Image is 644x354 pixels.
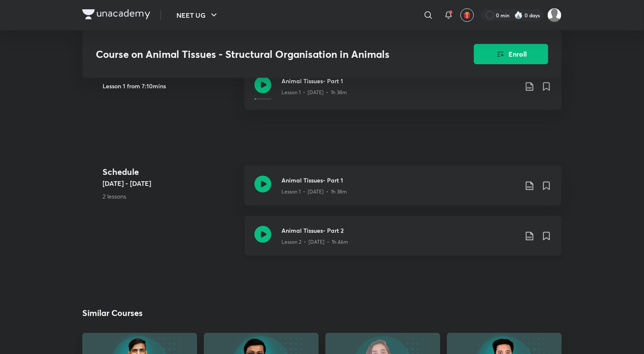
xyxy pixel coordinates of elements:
[103,192,238,201] p: 2 lessons
[547,8,562,22] img: Palak Singh
[103,82,238,90] h5: Lesson 1 from 7:10mins
[281,76,518,85] h3: Animal Tissues- Part 1
[460,8,474,22] button: avatar
[281,238,348,246] p: Lesson 2 • [DATE] • 1h 46m
[171,7,224,24] button: NEET UG
[82,307,143,319] h2: Similar Courses
[281,89,347,96] p: Lesson 1 • [DATE] • 1h 38m
[514,11,523,19] img: streak
[244,166,562,216] a: Animal Tissues- Part 1Lesson 1 • [DATE] • 1h 38m
[474,44,548,64] button: Enroll
[103,166,238,178] h4: Schedule
[281,176,518,185] h3: Animal Tissues- Part 1
[96,48,426,60] h3: Course on Animal Tissues - Structural Organisation in Animals
[281,226,518,235] h3: Animal Tissues- Part 2
[244,216,562,266] a: Animal Tissues- Part 2Lesson 2 • [DATE] • 1h 46m
[103,178,238,188] h5: [DATE] - [DATE]
[244,66,562,120] a: Animal Tissues- Part 1Lesson 1 • [DATE] • 1h 38m
[82,9,150,22] a: Company Logo
[281,188,347,196] p: Lesson 1 • [DATE] • 1h 38m
[82,9,150,19] img: Company Logo
[463,11,471,19] img: avatar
